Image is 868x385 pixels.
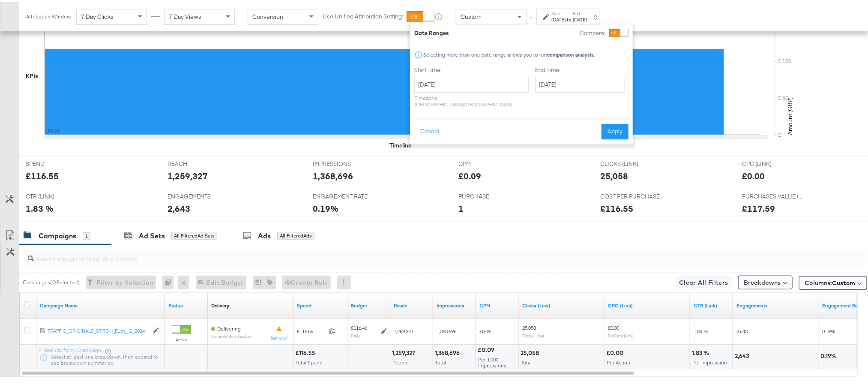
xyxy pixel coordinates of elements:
span: ENGAGEMENTS [168,190,232,199]
div: 1.83 % [26,200,54,213]
label: Active [172,335,191,340]
a: The number of people your ad was served to. [394,300,430,307]
div: All Filtered Ad Sets [171,230,217,238]
span: PURCHASES VALUE (WEBSITE EVENTS) [742,190,807,199]
div: Selecting more than one date range allows you to run . [423,50,595,56]
span: Per Impression [692,357,727,364]
div: £0.00 [606,347,626,355]
a: The maximum amount you're willing to spend on your ads, on average each day or over the lifetime ... [351,300,387,307]
a: The number of clicks on links appearing on your ad or Page that direct people to your sites off F... [522,300,601,307]
input: Search Campaigns by Name, ID or Objective [34,244,789,261]
p: Timezone: [GEOGRAPHIC_DATA]/[GEOGRAPHIC_DATA] [414,93,529,105]
div: Timeline [389,139,411,147]
span: 7 Day Clicks [81,11,114,18]
div: TRAFFIC_ORIGINALS_STITCH_E...th_IG_2024 [48,325,148,332]
a: The number of times your ad was served. On mobile apps an ad is counted as served the first time ... [437,300,473,307]
label: Start Time: [414,64,529,72]
button: Columns:Custom [799,274,867,288]
div: 2,643 [168,200,190,213]
div: £116.55 [600,200,633,213]
span: IMPRESSIONS [313,158,377,166]
span: Total [521,357,532,364]
div: £0.00 [742,168,765,180]
a: The average cost you've paid to have 1,000 impressions of your ad. [479,300,515,307]
span: ↑ [527,15,536,18]
span: CTR (LINK) [26,190,90,199]
div: Ad Sets [139,229,165,239]
strong: to [566,14,573,21]
div: [DATE] [573,14,587,21]
span: Delivering [217,323,241,330]
div: Campaigns [39,229,76,239]
span: Per 1,000 Impressions [478,354,506,367]
label: Start: [551,9,566,14]
sub: Some Ad Sets Inactive [211,332,251,337]
div: £0.09 [458,168,481,180]
a: The total amount spent to date. [297,300,344,307]
button: Apply [602,122,629,137]
span: Columns: [805,277,855,285]
span: REACH [168,158,232,166]
a: The number of clicks received on a link in your ad divided by the number of impressions. [694,300,730,307]
button: Clear All Filters [676,274,732,287]
div: 25,058 [521,347,542,355]
div: Ads [258,229,271,239]
span: 7 Day Views [169,11,201,18]
a: Shows the current state of your Ad Campaign. [168,300,204,307]
span: 1,259,327 [394,326,413,332]
div: £117.59 [742,200,775,213]
div: Attribution Window: [26,12,72,18]
div: Date Ranges [414,27,449,35]
div: 25,058 [600,168,628,180]
a: Your campaign name. [40,300,162,307]
span: £116.55 [297,326,326,332]
div: 1,368,696 [435,347,462,355]
span: 0.19% [822,326,835,332]
span: 25,058 [522,322,536,329]
div: All Filtered Ads [277,230,314,238]
span: Total Spend [296,357,323,364]
span: 1,368,696 [437,326,456,332]
a: TRAFFIC_ORIGINALS_STITCH_E...th_IG_2024 [48,325,148,333]
div: Delivery [211,300,229,307]
button: Cancel [414,122,445,137]
sub: Clicks (Link) [522,331,544,336]
span: Conversion [252,11,283,18]
div: 2,643 [735,350,751,358]
span: PURCHASE [458,190,523,199]
span: Clear All Filters [679,275,728,286]
div: 1,259,327 [392,347,418,355]
sub: Per Click (Link) [608,331,634,336]
span: Per Action [607,357,630,364]
span: Custom [461,11,482,18]
div: £116.46 [351,322,367,329]
div: Campaigns ( 0 Selected) [23,277,80,284]
strong: comparison analysis [547,49,594,56]
div: £0.09 [478,344,497,352]
div: 1 [83,230,90,238]
div: [DATE] [551,14,566,21]
span: CPC (LINK) [742,158,807,166]
text: Amount (GBP) [786,95,794,133]
div: £116.55 [26,168,59,180]
span: CLICKS (LINK) [600,158,664,166]
sub: Daily [351,331,360,336]
div: 0 [162,274,178,287]
span: People [392,357,409,364]
div: 0.19% [820,350,839,358]
label: Compare: [580,27,606,35]
div: 1,259,327 [168,168,208,180]
label: End: [573,9,587,14]
span: ENGAGEMENT RATE [313,190,377,199]
span: 2,643 [736,326,748,332]
span: 1.83 % [694,326,708,332]
span: CPM [458,158,523,166]
a: The average cost for each link click you've received from your ad. [608,300,687,307]
span: £0.00 [608,322,619,329]
div: 1.83 % [692,347,712,355]
span: Custom [832,277,855,285]
a: Reflects the ability of your Ad Campaign to achieve delivery based on ad states, schedule and bud... [211,300,229,307]
div: KPIs [26,70,38,78]
div: 1,368,696 [313,168,353,180]
label: End Time: [535,64,629,72]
